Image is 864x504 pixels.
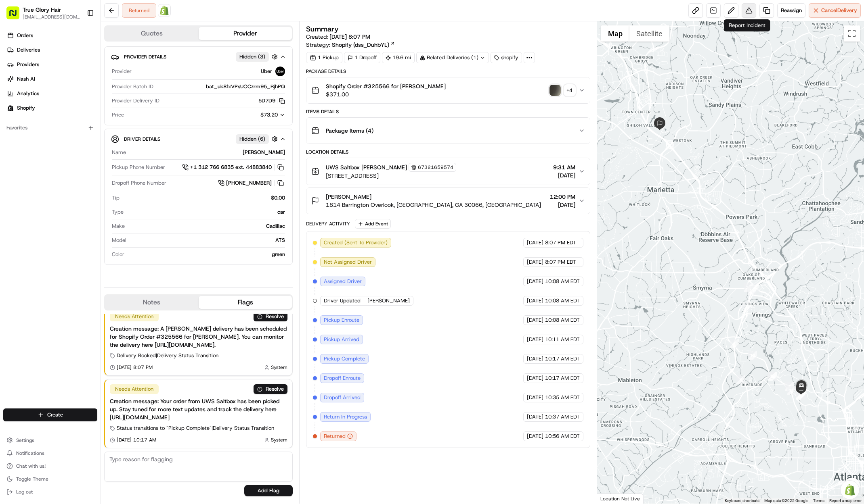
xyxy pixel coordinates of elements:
button: [EMAIL_ADDRESS][DOMAIN_NAME] [23,14,80,20]
span: Hidden ( 6 ) [239,135,265,143]
img: Shopify logo [7,105,14,111]
button: Notes [105,296,199,309]
a: Open this area in Google Maps (opens a new window) [599,493,626,504]
span: 10:17 AM EDT [545,355,580,362]
div: Package Details [306,68,590,75]
span: 10:11 AM EDT [545,336,580,343]
span: Nash AI [17,75,35,83]
a: Shopify [158,4,171,17]
span: 8:07 PM EDT [545,239,576,246]
div: 19.6 mi [382,52,415,63]
div: We're available if you need us! [27,85,102,92]
div: Related Deliveries (1) [416,52,489,63]
div: 📗 [8,118,15,124]
button: $73.20 [214,111,285,119]
button: [PERSON_NAME]1814 Barrington Overlook, [GEOGRAPHIC_DATA], GA 30066, [GEOGRAPHIC_DATA]12:00 PM[DATE] [306,188,589,214]
button: Settings [3,435,97,446]
div: Location Details [306,149,590,155]
img: 1736555255976-a54dd68f-1ca7-489b-9aae-adbdc363a1c4 [8,77,23,92]
span: Price [112,111,124,119]
span: 9:31 AM [553,163,575,171]
span: 8:07 PM EDT [545,258,576,266]
div: 6 [736,375,745,384]
button: Toggle Theme [3,473,97,485]
span: Dropoff Enroute [324,375,361,382]
span: 10:37 AM EDT [545,413,580,421]
span: Knowledge Base [16,117,62,125]
span: Dropoff Phone Number [112,179,166,187]
input: Clear [21,52,133,60]
span: Chat with us! [16,463,46,469]
span: [DATE] [527,355,543,362]
span: Provider Delivery ID [112,97,159,104]
div: 13 [768,372,777,381]
a: Shopify [3,102,101,115]
span: Driver Updated [324,297,361,304]
button: Keyboard shortcuts [725,498,759,504]
a: [PHONE_NUMBER] [218,179,285,187]
span: [DATE] [527,433,543,440]
span: 10:08 AM EDT [545,297,580,304]
span: Uber [261,68,272,75]
span: Type [112,208,124,216]
button: Hidden (6) [236,134,280,144]
img: Google [599,493,626,504]
div: Needs Attention [110,384,159,394]
span: [DATE] [527,239,543,246]
span: True Glory Hair [23,6,61,14]
span: Map data ©2025 Google [764,498,808,503]
button: Package Items (4) [306,118,589,144]
button: Shopify Order #325566 for [PERSON_NAME]$371.00photo_proof_of_delivery image+4 [306,77,589,103]
button: Flags [199,296,292,309]
span: $73.20 [260,111,278,118]
div: 💻 [68,118,75,124]
span: [DATE] 10:17 AM [117,437,156,443]
span: bat_uk8fxVPsUOCzrm95_RjhPQ [206,83,285,90]
span: [DATE] [527,394,543,401]
span: [DATE] [527,258,543,266]
button: Reassign [777,3,805,18]
span: 10:17 AM EDT [545,375,580,382]
span: Settings [16,437,34,444]
button: UWS Saltbox [PERSON_NAME]67321659574[STREET_ADDRESS]9:31 AM[DATE] [306,158,589,185]
button: Add Flag [244,485,293,496]
span: 67321659574 [418,164,453,171]
span: Color [112,251,124,258]
span: Driver Details [124,136,160,142]
div: Items Details [306,108,590,115]
button: Driver DetailsHidden (6) [111,132,286,146]
div: Creation message: Your order from UWS Saltbox has been picked up. Stay tuned for more text update... [110,397,287,421]
span: Notifications [16,450,44,456]
div: 4 [785,382,794,391]
span: Return In Progress [324,413,367,421]
button: Log out [3,486,97,498]
span: Pickup Phone Number [112,164,165,171]
span: [DATE] [527,317,543,324]
span: Tip [112,194,120,202]
div: 10 [744,283,753,292]
span: Created: [306,33,370,41]
button: Toggle fullscreen view [844,25,860,42]
span: Toggle Theme [16,476,48,482]
span: $371.00 [326,90,446,98]
span: Assigned Driver [324,278,362,285]
span: +1 312 766 6835 ext. 44883840 [190,164,272,171]
button: Create [3,408,97,421]
a: Providers [3,58,101,71]
div: car [127,208,285,216]
a: Analytics [3,87,101,100]
button: Notifications [3,448,97,459]
a: 💻API Documentation [65,114,133,128]
a: Terms (opens in new tab) [813,498,824,503]
span: Name [112,149,126,156]
span: Pylon [80,137,98,143]
span: [PHONE_NUMBER] [226,179,272,187]
a: Shopify (dss_DuhbYL) [332,41,395,49]
span: [DATE] 8:07 PM [117,364,153,371]
button: Show satellite imagery [629,25,669,42]
div: 8 [742,302,751,311]
button: Resolve [254,384,287,394]
span: [DATE] [550,201,575,209]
